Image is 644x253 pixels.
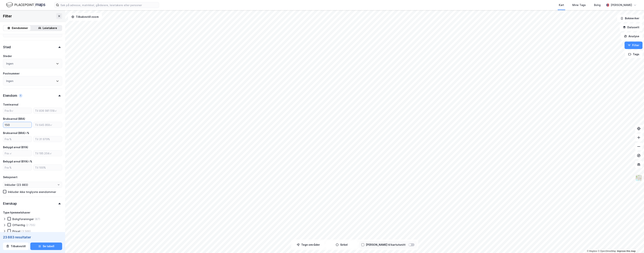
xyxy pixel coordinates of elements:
[3,175,17,179] div: Seksjonert
[617,15,643,22] button: Bokmerker
[3,71,20,76] div: Postnummer
[625,42,643,49] button: Filter
[12,223,25,227] div: Offentlig
[34,108,62,113] input: Til 836 981 518㎡
[611,3,632,7] div: [PERSON_NAME]
[3,150,32,156] input: Fra ㎡
[30,243,62,250] button: Se tabell
[34,165,62,170] input: Til 100%
[68,13,102,21] button: Tilbakestill zoom
[57,183,60,186] button: Open
[3,145,28,150] div: Bebygd areal (BYA)
[3,54,12,58] div: Steder
[12,229,20,233] div: Privat
[3,136,32,142] input: Fra %
[35,217,40,221] div: (87)
[3,201,17,206] div: Eierskap
[59,2,159,8] input: Søk på adresse, matrikkel, gårdeiere, leietakere eller personer
[34,136,62,142] input: Til 31 979%
[34,150,62,156] input: Til 195 204㎡
[587,250,597,252] a: Mapbox
[617,250,636,252] a: Improve this map
[8,190,56,194] div: Inkluder ikke tinglyste eiendommer
[26,223,35,227] div: (2 755)
[43,26,57,30] div: Leietakere
[3,243,29,250] button: Tilbakestill
[6,2,45,8] img: logo.f888ab2527a4732fd821a326f86c7f29.svg
[3,159,32,164] div: Bebygd areal (BYA) i %
[635,174,642,182] img: Z
[34,122,62,128] input: Til 645 959㎡
[598,250,616,252] a: OpenStreetMap
[3,122,32,128] input: Fra ㎡
[3,131,29,135] div: Bruksareal (BRA) i %
[3,182,62,188] input: ClearOpen
[3,235,62,240] div: 23 883 resultater
[366,243,405,247] div: [PERSON_NAME] til kartutsnitt
[572,3,586,7] div: Mine Tags
[625,235,644,253] iframe: Chat Widget
[3,117,25,121] div: Bruksareal (BRA)
[19,94,22,97] div: 1
[326,241,358,249] button: Sirkel
[12,26,28,30] div: Eiendommer
[625,51,643,58] button: Tags
[3,108,32,113] input: Fra 9㎡
[3,210,30,215] div: Type hjemmelshaver
[594,3,601,7] div: Bolig
[3,165,32,170] input: Fra %
[21,229,31,233] div: (3 566)
[6,79,13,83] div: Ingen
[3,45,11,49] div: Sted
[559,3,564,7] div: Kart
[3,13,12,19] div: Filter
[620,24,643,31] button: Datasett
[6,61,13,66] div: Ingen
[292,241,324,249] button: Tegn områder
[621,33,643,40] button: Analyse
[12,217,34,221] div: Boligforeninger
[3,102,18,107] div: Tomteareal
[3,93,17,98] div: Eiendom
